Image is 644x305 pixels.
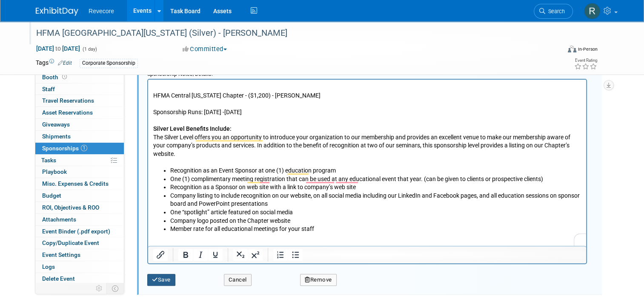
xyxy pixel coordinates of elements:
span: Tasks [41,157,56,164]
a: Travel Reservations [35,95,124,106]
button: Superscript [248,249,263,261]
div: HFMA [GEOGRAPHIC_DATA][US_STATE] (Silver) - [PERSON_NAME] [33,26,550,41]
button: Cancel [224,274,252,286]
span: Delete Event [42,275,75,282]
a: Event Settings [35,249,124,261]
a: Playbook [35,166,124,178]
a: Giveaways [35,119,124,130]
button: Underline [208,249,223,261]
img: Rachael Sires [584,3,600,19]
a: Booth [35,72,124,83]
button: Save [147,274,175,286]
span: [DATE] [DATE] [36,45,80,52]
span: Asset Reservations [42,109,93,116]
td: Personalize Event Tab Strip [92,283,107,294]
button: Remove [300,274,337,286]
td: Tags [36,58,72,68]
button: Insert/edit link [153,249,168,261]
a: Staff [35,83,124,95]
a: Budget [35,190,124,201]
iframe: Rich Text Area [148,80,586,246]
span: Shipments [42,133,71,140]
span: Event Binder (.pdf export) [42,228,110,235]
a: Misc. Expenses & Credits [35,178,124,190]
span: Copy/Duplicate Event [42,239,99,246]
span: Booth [42,74,69,81]
button: Subscript [233,249,248,261]
button: Bold [178,249,193,261]
span: Logs [42,263,55,270]
a: Asset Reservations [35,107,124,118]
button: Bullet list [288,249,303,261]
td: Toggle Event Tabs [107,283,124,294]
button: Committed [180,45,230,54]
a: Sponsorships1 [35,143,124,154]
div: Event Format [515,44,598,57]
button: Numbered list [273,249,288,261]
img: ExhibitDay [36,7,78,16]
span: ROI, Objectives & ROO [42,204,99,211]
span: Revecore [89,8,114,14]
a: Delete Event [35,273,124,285]
div: Event Rating [574,58,597,63]
span: Attachments [42,216,76,223]
a: Search [534,4,573,19]
span: Event Settings [42,251,80,258]
span: (1 day) [82,46,97,52]
span: Playbook [42,168,67,175]
a: Attachments [35,214,124,225]
button: Italic [193,249,208,261]
a: Edit [58,60,72,66]
span: Sponsorships [42,145,87,152]
div: In-Person [578,46,598,52]
span: Booth not reserved yet [60,74,69,80]
span: to [54,45,62,52]
span: Travel Reservations [42,97,94,104]
span: Budget [42,192,61,199]
a: ROI, Objectives & ROO [35,202,124,213]
a: Tasks [35,155,124,166]
img: Format-Inperson.png [568,46,576,52]
span: Misc. Expenses & Credits [42,180,109,187]
span: Giveaways [42,121,70,128]
div: Corporate Sponsorship [80,59,138,68]
a: Event Binder (.pdf export) [35,226,124,237]
span: Search [545,8,565,14]
span: Staff [42,86,55,92]
span: 1 [81,145,87,151]
a: Shipments [35,131,124,142]
a: Logs [35,261,124,273]
a: Copy/Duplicate Event [35,237,124,249]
